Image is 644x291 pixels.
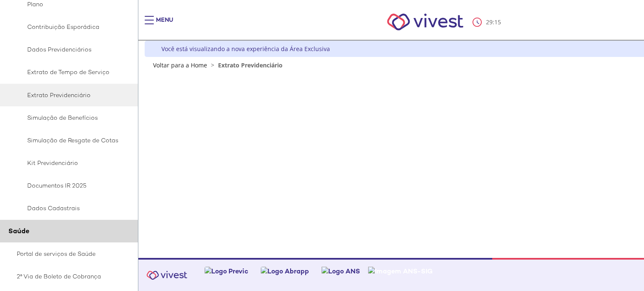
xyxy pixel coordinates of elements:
img: Vivest [142,266,192,285]
span: Extrato de Tempo de Serviço [17,67,119,77]
span: Dados Cadastrais [17,203,119,213]
img: Imagem ANS-SIG [368,267,433,276]
span: Saúde [8,227,29,235]
div: : [473,18,503,27]
span: Dados Previdenciários [17,44,119,54]
div: Você está visualizando a nova experiência da Área Exclusiva [161,45,330,53]
span: 29 [486,18,493,26]
span: Documentos IR 2025 [17,180,119,191]
a: Voltar para a Home [153,61,207,69]
img: Vivest [378,4,473,40]
img: Logo Previc [205,267,248,276]
span: Extrato Previdenciário [218,61,283,69]
span: Kit Previdenciário [17,158,119,168]
img: Logo Abrapp [261,267,309,276]
footer: Vivest [138,258,644,291]
div: Menu [156,16,173,33]
span: Contribuição Esporádica [17,22,119,32]
span: Extrato Previdenciário [17,90,119,100]
span: > [209,61,216,69]
span: 15 [494,18,501,26]
span: Simulação de Benefícios [17,113,119,123]
span: Simulação de Resgate de Cotas [17,135,119,145]
img: Logo ANS [322,267,360,276]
